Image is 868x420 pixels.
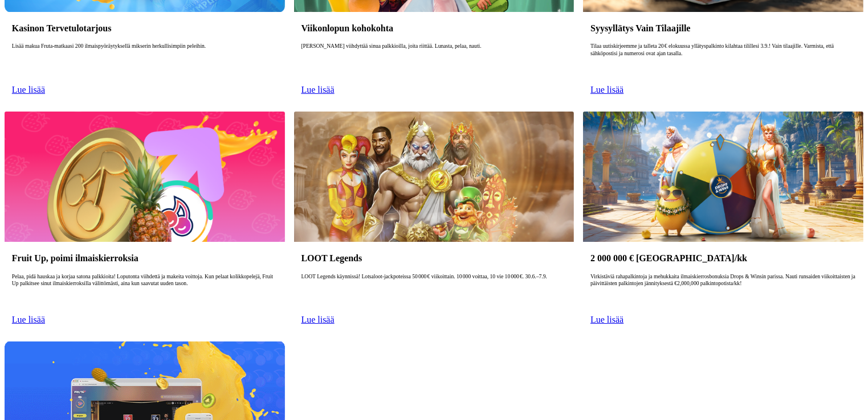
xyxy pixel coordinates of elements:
[590,23,856,34] h3: Syysyllätys Vain Tilaajille
[301,85,334,94] a: Lue lisää
[301,315,334,324] a: Lue lisää
[583,112,863,242] img: 2 000 000 € Palkintopotti/kk
[590,43,856,79] p: Tilaa uutiskirjeemme ja talleta 20 € elokuussa yllätyspalkinto kilahtaa tilillesi 3.9.! Vain tila...
[12,85,45,94] a: Lue lisää
[12,23,278,34] h3: Kasinon Tervetulotarjous
[590,85,624,94] a: Lue lisää
[590,253,856,263] h3: 2 000 000 € [GEOGRAPHIC_DATA]/kk
[590,273,856,310] p: Virkistäviä rahapalkintoja ja mehukkaita ilmaiskierrosbonuksia Drops & Winsin parissa. Nauti runs...
[12,253,278,263] h3: Fruit Up, poimi ilmaiskierroksia
[301,253,567,263] h3: LOOT Legends
[301,23,567,34] h3: Viikonlopun kohokohta
[12,315,45,324] a: Lue lisää
[294,112,574,242] img: LOOT Legends
[301,43,567,79] p: [PERSON_NAME] viihdyttää sinua palkkioilla, joita riittää. Lunasta, pelaa, nauti.
[301,273,567,310] p: LOOT Legends käynnissä! Lotsaloot‑jackpoteissa 50 000 € viikoittain. 10 000 voittaa, 10 vie 10 00...
[12,43,278,79] p: Lisää makua Fruta-matkaasi 200 ilmaispyöräytyksellä mikserin herkullisimpiin peleihin.
[12,273,278,310] p: Pelaa, pidä hauskaa ja korjaa satona palkkioita! Loputonta viihdettä ja makeita voittoja. Kun pel...
[590,315,624,324] a: Lue lisää
[5,112,285,242] img: Fruit Up, poimi ilmaiskierroksia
